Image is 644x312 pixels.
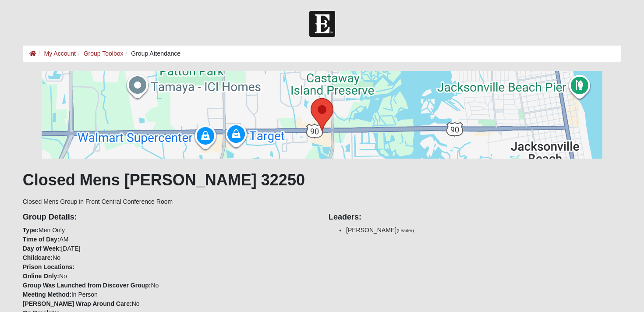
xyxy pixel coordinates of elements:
strong: Prison Locations: [23,263,74,270]
strong: Group Was Launched from Discover Group: [23,282,151,289]
strong: Day of Week: [23,245,61,252]
h1: Closed Mens [PERSON_NAME] 32250 [23,170,622,189]
strong: [PERSON_NAME] Wrap Around Care: [23,300,132,307]
strong: Childcare: [23,254,53,261]
a: Group Toolbox [84,50,124,57]
strong: Time of Day: [23,236,60,243]
li: Group Attendance [124,49,181,58]
li: [PERSON_NAME] [346,226,621,235]
h4: Group Details: [23,213,315,222]
a: My Account [44,50,76,57]
img: Church of Eleven22 Logo [309,11,335,37]
strong: Type: [23,227,39,234]
strong: Meeting Method: [23,291,71,298]
strong: Online Only: [23,273,59,280]
small: (Leader) [396,228,414,233]
h4: Leaders: [329,213,621,222]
